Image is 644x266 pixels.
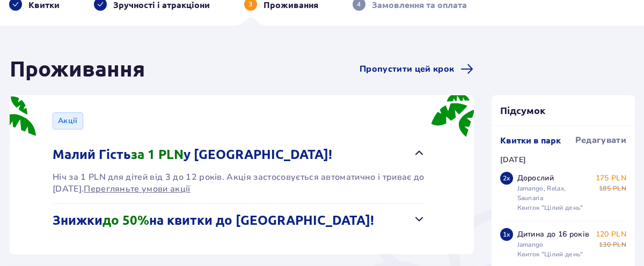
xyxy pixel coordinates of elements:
[500,134,561,146] p: Квитки в парк
[596,229,626,240] p: 120 PLN
[53,171,426,195] div: Малий Гістьза 1 PLNу [GEOGRAPHIC_DATA]!
[500,228,513,241] div: 1 x
[517,240,544,249] p: Jamango
[58,116,78,126] p: Акції
[517,184,591,203] p: Jamango, Relax, Saunaria
[517,249,583,259] p: Квиток "Цілий день"
[596,173,626,184] p: 175 PLN
[53,212,374,229] p: Знижки на квитки до [GEOGRAPHIC_DATA]!
[53,138,426,171] button: Малий Гістьза 1 PLNу [GEOGRAPHIC_DATA]!
[53,147,332,163] p: Малий Гість у [GEOGRAPHIC_DATA]!
[500,172,513,185] div: 2 x
[360,63,454,75] span: Пропустити цей крок
[103,213,149,227] span: до 50%
[599,184,611,193] span: 185
[517,203,583,212] p: Квиток "Цілий день"
[53,204,426,237] button: Знижкидо 50%на квитки до [GEOGRAPHIC_DATA]!
[517,229,590,240] p: Дитина до 16 років
[575,134,626,146] span: Редагувати
[360,63,473,75] a: Пропустити цей крок
[599,240,611,249] span: 130
[613,184,626,193] span: PLN
[53,171,426,195] p: Ніч за 1 PLN для дітей від 3 до 12 років. Акція застосовується автоматично і триває до [DATE].
[517,173,554,184] p: Дорослий
[131,147,184,162] span: за 1 PLN
[613,240,626,249] span: PLN
[492,104,635,117] p: Підсумок
[84,183,190,195] a: Перегляньте умови акції
[10,56,145,82] h1: Проживання
[500,155,526,165] p: [DATE]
